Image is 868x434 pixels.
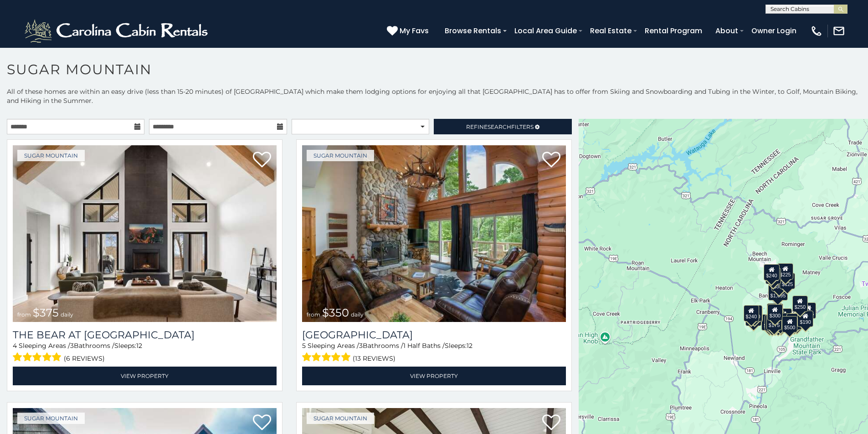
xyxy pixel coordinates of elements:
span: 3 [359,342,363,350]
a: Sugar Mountain [17,150,85,161]
a: Browse Rentals [440,23,506,39]
a: Owner Login [747,23,801,39]
span: from [307,311,320,318]
span: from [17,311,31,318]
div: $300 [767,304,783,321]
div: $200 [776,308,792,325]
span: $375 [33,306,59,319]
div: $175 [766,314,782,330]
a: Add to favorites [542,414,560,433]
a: The Bear At Sugar Mountain from $375 daily [13,145,277,322]
div: $155 [765,315,781,331]
a: [GEOGRAPHIC_DATA] [302,329,566,341]
a: Rental Program [640,23,707,39]
a: Grouse Moor Lodge from $350 daily [302,145,566,322]
div: $240 [744,305,759,322]
a: Sugar Mountain [307,413,374,424]
a: Real Estate [586,23,636,39]
span: 12 [136,342,142,350]
span: daily [351,311,364,318]
span: 3 [70,342,74,350]
div: $125 [780,273,795,289]
span: Refine Filters [466,123,534,130]
h3: Grouse Moor Lodge [302,329,566,341]
img: The Bear At Sugar Mountain [13,145,277,322]
div: $225 [778,263,793,280]
h3: The Bear At Sugar Mountain [13,329,277,341]
a: View Property [302,367,566,385]
a: RefineSearchFilters [434,119,571,134]
span: 5 [302,342,306,350]
span: 4 [13,342,17,350]
img: Grouse Moor Lodge [302,145,566,322]
div: $190 [767,303,782,320]
span: Search [488,123,511,130]
div: Sleeping Areas / Bathrooms / Sleeps: [302,341,566,364]
img: White-1-2.png [23,17,212,45]
a: Add to favorites [253,414,271,433]
div: Sleeping Areas / Bathrooms / Sleeps: [13,341,277,364]
div: $190 [798,311,813,327]
div: $155 [801,302,816,319]
a: The Bear At [GEOGRAPHIC_DATA] [13,329,277,341]
div: $195 [786,313,802,330]
a: Add to favorites [542,151,560,170]
a: My Favs [387,25,431,37]
span: 1 Half Baths / [403,342,445,350]
div: $240 [764,264,780,281]
img: mail-regular-white.png [832,25,845,37]
span: (6 reviews) [64,352,105,364]
a: About [711,23,743,39]
a: Sugar Mountain [307,150,374,161]
div: $250 [792,296,808,312]
span: 12 [467,342,473,350]
a: Sugar Mountain [17,413,85,424]
span: (13 reviews) [353,352,395,364]
div: $500 [782,316,797,332]
a: View Property [13,367,277,385]
div: $1,095 [768,284,788,301]
a: Add to favorites [253,151,271,170]
img: phone-regular-white.png [810,25,823,37]
span: My Favs [400,25,429,36]
a: Local Area Guide [510,23,581,39]
span: daily [61,311,73,318]
span: $350 [322,306,349,319]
